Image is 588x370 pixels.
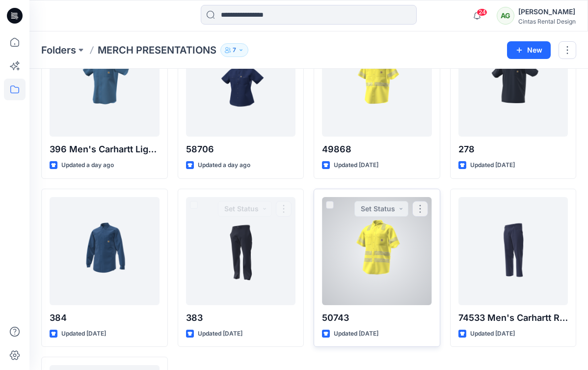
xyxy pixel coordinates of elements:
p: 74533 Men's Carhartt Rugged Flex Pant [458,311,568,325]
p: 278 [458,142,568,156]
button: New [507,41,551,59]
p: Updated [DATE] [470,329,515,339]
p: 58706 [186,142,296,156]
a: 50743 [322,197,432,305]
p: Updated a day ago [61,160,114,171]
div: Cintas Rental Design [518,18,576,25]
p: Updated [DATE] [334,329,378,339]
p: 49868 [322,142,432,156]
p: 50743 [322,311,432,325]
p: MERCH PRESENTATIONS [98,43,216,57]
span: 24 [477,8,487,16]
div: [PERSON_NAME] [518,6,576,18]
a: 396 Men's Carhartt Lightweight Workshirt LS/SS [50,28,160,137]
p: Updated [DATE] [470,160,515,171]
p: 7 [233,45,236,56]
p: 384 [50,311,160,325]
p: 383 [186,311,296,325]
button: 7 [220,43,248,57]
a: 58706 [186,28,296,137]
p: Updated [DATE] [198,329,242,339]
a: 49868 [322,28,432,137]
p: 396 Men's Carhartt Lightweight Workshirt LS/SS [50,142,160,156]
div: AG [497,7,514,25]
p: Updated a day ago [198,160,250,171]
a: 384 [50,197,160,305]
a: 383 [186,197,296,305]
p: Updated [DATE] [61,329,106,339]
p: Updated [DATE] [334,160,378,171]
a: 74533 Men's Carhartt Rugged Flex Pant [458,197,568,305]
a: 278 [458,28,568,137]
a: Folders [41,43,76,57]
